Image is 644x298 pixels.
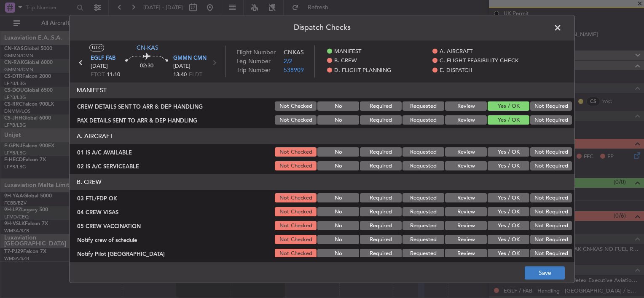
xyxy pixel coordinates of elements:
[530,162,572,171] button: Not Required
[488,148,529,157] button: Yes / OK
[440,57,518,66] span: C. FLIGHT FEASIBILITY CHECK
[530,249,572,258] button: Not Required
[525,266,565,280] button: Save
[488,162,529,171] button: Yes / OK
[488,102,529,111] button: Yes / OK
[530,221,572,231] button: Not Required
[488,208,529,217] button: Yes / OK
[530,102,572,111] button: Not Required
[488,249,529,258] button: Yes / OK
[488,235,529,245] button: Yes / OK
[488,221,529,231] button: Yes / OK
[488,116,529,125] button: Yes / OK
[70,15,574,40] header: Dispatch Checks
[530,148,572,157] button: Not Required
[530,208,572,217] button: Not Required
[530,194,572,203] button: Not Required
[530,116,572,125] button: Not Required
[530,235,572,245] button: Not Required
[488,194,529,203] button: Yes / OK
